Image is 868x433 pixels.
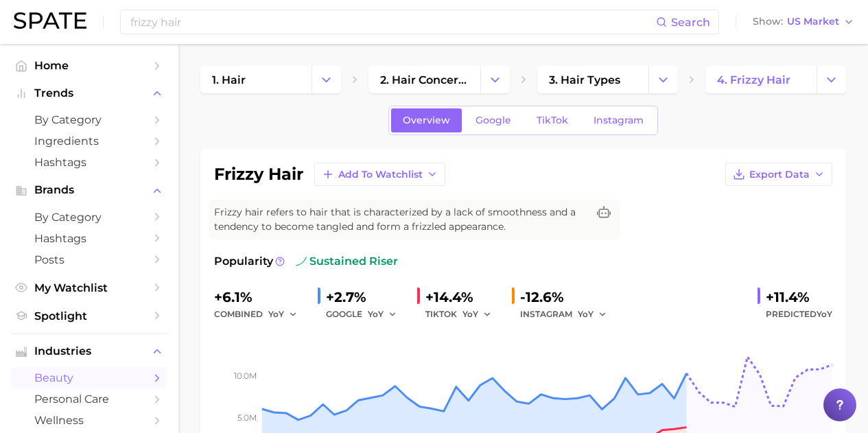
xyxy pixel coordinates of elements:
[462,308,478,320] span: YoY
[766,286,832,308] div: +11.4%
[34,184,144,196] span: Brands
[34,309,144,323] span: Spotlight
[314,163,445,186] button: Add to Watchlist
[380,73,468,86] span: 2. hair concerns
[476,115,511,126] span: Google
[11,249,167,270] a: Posts
[480,66,510,93] button: Change Category
[582,108,655,132] a: Instagram
[817,309,832,319] span: YoY
[705,66,817,93] a: 4. frizzy hair
[766,306,832,323] span: Predicted
[425,306,501,323] div: TIKTOK
[34,134,144,148] span: Ingredients
[34,414,144,427] span: wellness
[648,66,678,93] button: Change Category
[11,228,167,249] a: Hashtags
[11,305,167,327] a: Spotlight
[11,55,167,76] a: Home
[11,180,167,200] button: Brands
[326,286,406,308] div: +2.7%
[11,83,167,104] button: Trends
[34,281,144,294] span: My Watchlist
[817,66,846,93] button: Change Category
[520,286,616,308] div: -12.6%
[34,59,144,72] span: Home
[11,109,167,130] a: by Category
[525,108,580,132] a: TikTok
[34,211,144,224] span: by Category
[462,306,492,323] button: YoY
[214,286,307,308] div: +6.1%
[578,308,594,320] span: YoY
[214,306,307,323] div: combined
[753,18,783,25] span: Show
[403,115,450,126] span: Overview
[338,169,423,180] span: Add to Watchlist
[368,306,397,323] button: YoY
[11,341,167,362] button: Industries
[749,169,810,180] span: Export Data
[296,256,307,267] img: sustained riser
[212,73,246,86] span: 1. hair
[34,393,144,406] span: personal care
[14,12,86,29] img: SPATE
[34,371,144,384] span: beauty
[34,345,144,358] span: Industries
[11,388,167,410] a: personal care
[11,277,167,299] a: My Watchlist
[11,152,167,173] a: Hashtags
[312,66,341,93] button: Change Category
[749,13,858,31] button: ShowUS Market
[129,10,656,34] input: Search here for a brand, industry, or ingredient
[537,66,648,93] a: 3. hair types
[268,306,298,323] button: YoY
[214,253,273,270] span: Popularity
[549,73,620,86] span: 3. hair types
[34,156,144,169] span: Hashtags
[34,232,144,245] span: Hashtags
[464,108,523,132] a: Google
[717,73,790,86] span: 4. frizzy hair
[200,66,312,93] a: 1. hair
[34,253,144,266] span: Posts
[34,113,144,126] span: by Category
[11,367,167,388] a: beauty
[11,130,167,152] a: Ingredients
[11,207,167,228] a: by Category
[268,308,284,320] span: YoY
[214,166,303,183] h1: frizzy hair
[578,306,607,323] button: YoY
[368,66,480,93] a: 2. hair concerns
[537,115,568,126] span: TikTok
[391,108,462,132] a: Overview
[368,308,384,320] span: YoY
[11,410,167,431] a: wellness
[326,306,406,323] div: GOOGLE
[725,163,832,186] button: Export Data
[671,16,710,29] span: Search
[34,87,144,100] span: Trends
[594,115,644,126] span: Instagram
[214,205,587,234] span: Frizzy hair refers to hair that is characterized by a lack of smoothness and a tendency to become...
[787,18,839,25] span: US Market
[296,253,398,270] span: sustained riser
[425,286,501,308] div: +14.4%
[520,306,616,323] div: INSTAGRAM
